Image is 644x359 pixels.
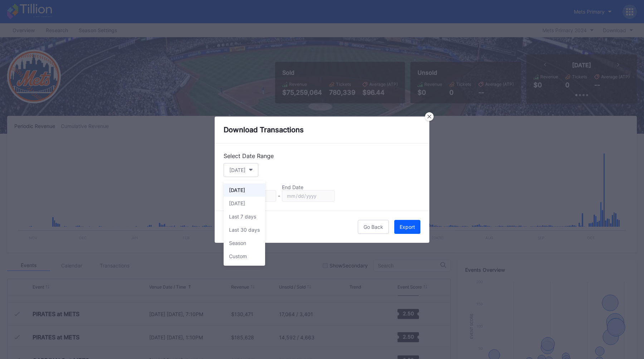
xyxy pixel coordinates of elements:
div: Season [229,240,246,246]
div: Last 7 days [229,213,256,220]
div: [DATE] [229,200,245,206]
div: Custom [229,253,247,259]
div: [DATE] [229,187,245,193]
div: Last 30 days [229,227,260,233]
